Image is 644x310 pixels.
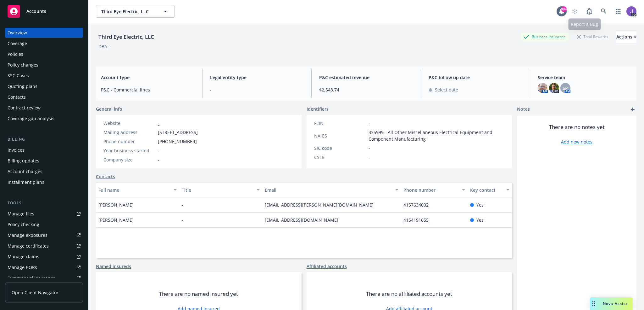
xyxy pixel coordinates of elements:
span: $2,543.74 [319,86,413,93]
a: Summary of insurance [5,273,83,283]
div: Email [265,187,391,193]
div: Contract review [8,103,41,113]
a: Manage claims [5,252,83,262]
a: 4154191655 [403,217,434,223]
span: - [369,120,370,126]
a: Affiliated accounts [307,263,347,270]
div: Policy checking [8,219,39,230]
div: Website [103,120,155,126]
img: photo [549,83,559,93]
button: Title [179,182,263,197]
span: - [369,154,370,161]
div: Summary of insurance [8,273,55,283]
button: Nova Assist [590,297,633,310]
span: - [369,145,370,151]
div: Total Rewards [574,33,611,41]
div: SSC Cases [8,71,29,81]
div: Tools [5,200,83,206]
div: 99+ [561,6,567,12]
span: Yes [476,202,484,208]
span: There are no notes yet [549,123,605,131]
span: Nova Assist [603,301,628,306]
span: Manage exposures [5,230,83,240]
div: Key contact [470,187,502,193]
span: Accounts [26,9,46,14]
a: Contract review [5,103,83,113]
a: Account charges [5,167,83,177]
a: Coverage [5,38,83,49]
a: Coverage gap analysis [5,114,83,124]
div: Title [182,187,253,193]
img: photo [626,6,636,16]
span: Select date [435,86,458,93]
div: Policies [8,49,23,59]
span: There are no named insured yet [159,290,238,298]
div: Year business started [103,147,155,154]
span: [PHONE_NUMBER] [158,138,197,145]
div: Mailing address [103,129,155,136]
span: Open Client Navigator [12,289,58,296]
div: Account charges [8,167,42,177]
div: Coverage gap analysis [8,114,54,124]
a: Billing updates [5,156,83,166]
a: Policies [5,49,83,59]
span: - [158,147,159,154]
div: DBA: - [98,43,110,50]
div: FEIN [314,120,366,126]
div: Manage certificates [8,241,49,251]
div: Billing [5,136,83,143]
a: Start snowing [569,5,581,18]
span: Legal entity type [210,74,304,81]
div: Installment plans [8,177,44,187]
div: Quoting plans [8,81,37,91]
div: Manage files [8,209,34,219]
button: Full name [96,182,179,197]
div: CSLB [314,154,366,161]
div: Third Eye Electric, LLC [96,33,157,41]
a: Policy changes [5,60,83,70]
div: Phone number [103,138,155,145]
div: NAICS [314,132,366,139]
a: Contacts [96,173,115,180]
span: Notes [517,106,530,113]
span: - [182,217,183,223]
div: Coverage [8,38,27,49]
span: P&C estimated revenue [319,74,413,81]
div: Drag to move [590,297,598,310]
a: [EMAIL_ADDRESS][PERSON_NAME][DOMAIN_NAME] [265,202,379,208]
div: Manage BORs [8,262,37,272]
a: Search [597,5,610,18]
span: Account type [101,74,195,81]
button: Actions [616,31,636,43]
div: Overview [8,28,27,38]
a: [EMAIL_ADDRESS][DOMAIN_NAME] [265,217,343,223]
a: Overview [5,28,83,38]
span: [PERSON_NAME] [98,217,134,223]
span: - [182,202,183,208]
div: Manage claims [8,252,39,262]
span: Yes [476,217,484,223]
a: Quoting plans [5,81,83,91]
span: 335999 - All Other Miscellaneous Electrical Equipment and Component Manufacturing [369,129,505,142]
a: Add new notes [561,138,592,145]
span: - [210,86,304,93]
div: SIC code [314,145,366,151]
a: Report a Bug [583,5,596,18]
span: - [158,156,159,163]
div: Phone number [403,187,458,193]
a: Invoices [5,145,83,155]
a: Contacts [5,92,83,102]
button: Third Eye Electric, LLC [96,5,175,18]
a: Installment plans [5,177,83,187]
span: [PERSON_NAME] [98,202,134,208]
span: SP [563,85,568,91]
div: Full name [98,187,170,193]
span: General info [96,106,122,112]
a: SSC Cases [5,71,83,81]
div: Manage exposures [8,230,47,240]
a: add [629,106,636,113]
span: P&C - Commercial lines [101,86,195,93]
span: Service team [538,74,631,81]
div: Billing updates [8,156,39,166]
a: - [158,120,159,126]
